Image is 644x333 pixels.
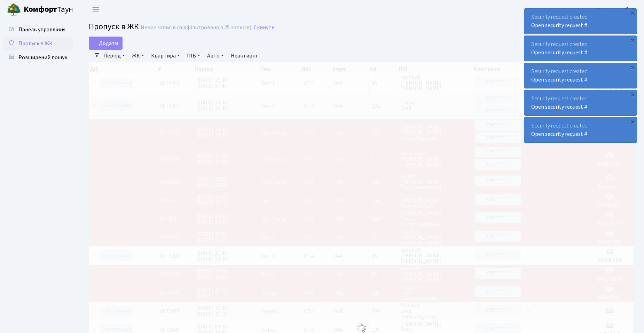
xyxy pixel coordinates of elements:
[597,6,636,14] a: Консьєрж б. 4.
[629,91,636,98] div: ×
[93,39,118,47] span: Додати
[524,117,637,142] div: Security request created
[141,24,252,31] div: Немає записів (відфільтровано з 25 записів).
[18,26,65,33] span: Панель управління
[524,9,637,34] div: Security request created
[148,50,183,62] a: Квартира
[129,50,147,62] a: ЖК
[629,64,636,71] div: ×
[89,37,123,50] a: Додати
[531,76,587,84] a: Open security request #
[24,4,73,16] span: Таун
[18,40,53,47] span: Пропуск в ЖК
[3,37,73,51] a: Пропуск в ЖК
[629,9,636,16] div: ×
[228,50,260,62] a: Неактивні
[184,50,203,62] a: ПІБ
[101,50,128,62] a: Період
[87,4,104,15] button: Переключити навігацію
[524,36,637,61] div: Security request created
[531,49,587,56] a: Open security request #
[18,54,67,61] span: Розширений пошук
[524,90,637,115] div: Security request created
[629,118,636,125] div: ×
[89,21,139,33] span: Пропуск в ЖК
[531,22,587,29] a: Open security request #
[3,23,73,37] a: Панель управління
[531,103,587,111] a: Open security request #
[524,63,637,88] div: Security request created
[204,50,227,62] a: Авто
[7,3,21,17] img: logo.png
[531,130,587,138] a: Open security request #
[254,24,275,31] a: Скинути
[24,4,57,15] b: Комфорт
[3,51,73,64] a: Розширений пошук
[597,6,636,14] b: Консьєрж б. 4.
[629,37,636,44] div: ×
